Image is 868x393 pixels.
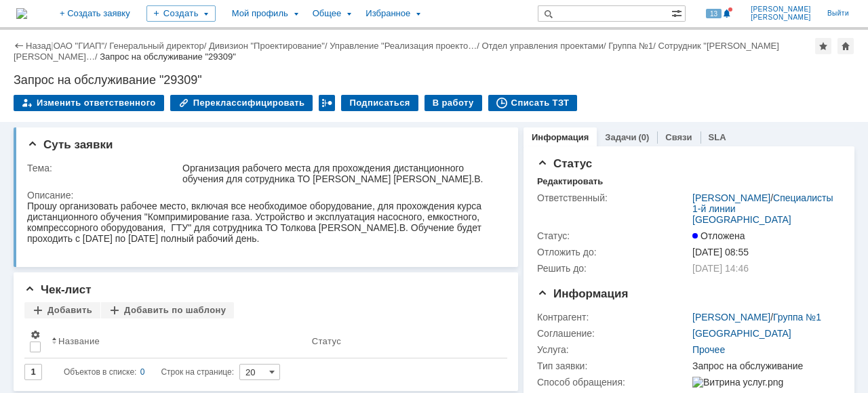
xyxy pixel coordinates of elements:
div: [DATE] 08:55 [692,247,835,257]
a: Сотрудник "[PERSON_NAME] [PERSON_NAME]… [14,41,779,62]
a: ОАО "ГИАП" [54,41,104,51]
div: Запрос на обслуживание "29309" [100,51,236,62]
th: Название [46,324,307,358]
a: [PERSON_NAME] [692,192,770,203]
a: Задачи [605,132,636,142]
div: / [330,41,481,51]
span: [DATE] 14:46 [692,263,749,274]
div: / [481,41,608,51]
span: [PERSON_NAME] [751,14,811,22]
img: Витрина услуг.png [692,377,783,388]
div: / [14,41,779,62]
a: Прочее [692,344,725,355]
div: Тип заявки: [537,360,690,371]
div: Решить до: [537,263,690,274]
div: / [692,312,821,323]
a: [PERSON_NAME] [692,312,770,323]
a: Назад [26,41,51,51]
th: Статус [307,324,496,358]
div: Статус [312,336,341,346]
span: Чек-лист [24,283,92,296]
div: Отложить до: [537,247,690,257]
span: Расширенный поиск [671,6,685,19]
span: Отложена [692,230,745,241]
a: Дивизион "Проектирование" [209,41,325,51]
a: Связи [665,132,692,142]
div: Статус: [537,230,690,241]
span: Информация [537,287,628,300]
span: Суть заявки [27,138,113,151]
img: logo [16,8,27,19]
div: Организация рабочего места для прохождения дистанционного обучения для сотрудника ТО [PERSON_NAME... [182,163,500,184]
div: Редактировать [537,176,603,187]
span: [PERSON_NAME] [751,5,811,14]
div: Контрагент: [537,312,690,323]
div: / [608,41,658,51]
div: 0 [140,364,145,380]
div: Тема: [27,163,180,173]
i: Строк на странице: [64,364,234,380]
div: Соглашение: [537,328,690,339]
div: Название [58,336,100,346]
div: (0) [638,132,649,142]
a: Специалисты 1-й линии [GEOGRAPHIC_DATA] [692,192,833,225]
div: Работа с массовостью [319,95,335,111]
div: | [51,40,53,50]
a: SLA [709,132,726,142]
div: Сделать домашней страницей [837,38,854,54]
div: Ответственный: [537,192,690,203]
span: Настройки [30,329,41,340]
a: Информация [532,132,589,142]
div: Создать [146,5,216,22]
span: 13 [706,9,722,18]
a: Группа №1 [608,41,653,51]
div: Услуга: [537,344,690,355]
div: / [209,41,330,51]
div: Запрос на обслуживание "29309" [14,73,854,87]
div: / [692,192,835,225]
span: Статус [537,157,592,170]
a: Перейти на домашнюю страницу [16,8,27,19]
a: Генеральный директор [109,41,203,51]
a: Группа №1 [773,312,821,323]
a: [GEOGRAPHIC_DATA] [692,328,791,339]
div: Запрос на обслуживание [692,360,835,371]
div: / [109,41,209,51]
div: / [54,41,110,51]
div: Добавить в избранное [815,38,831,54]
div: Описание: [27,190,502,201]
div: Способ обращения: [537,377,690,388]
span: Объектов в списке: [64,367,136,377]
a: Отдел управления проектами [481,41,604,51]
a: Управление "Реализация проекто… [330,41,477,51]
